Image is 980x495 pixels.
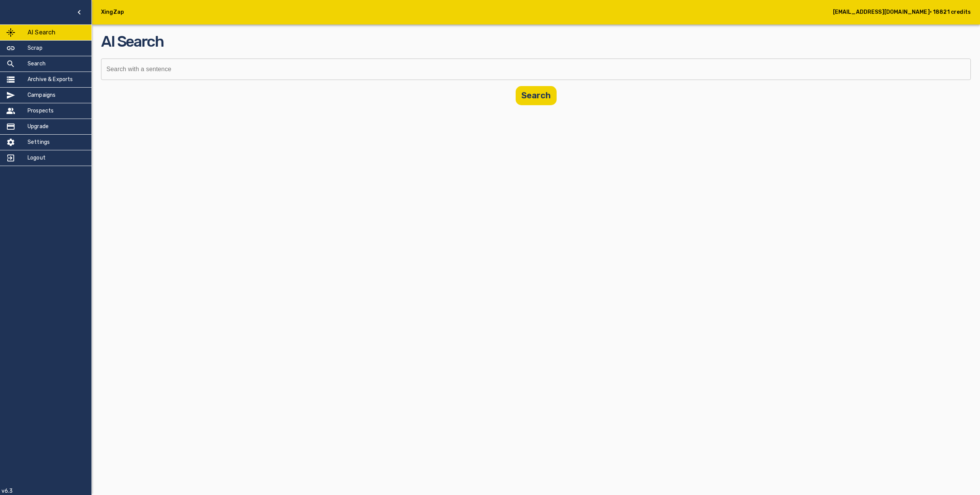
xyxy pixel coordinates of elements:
[28,60,46,68] h5: Search
[28,28,56,37] h5: AI Search
[101,59,965,80] input: I want all the project managers of the retail industry in Germany
[942,459,972,487] iframe: Gorgias live chat messenger
[101,8,124,16] h5: XingZap
[516,86,557,105] button: Search
[833,8,971,16] h5: [EMAIL_ADDRESS][DOMAIN_NAME] • 18821 credits
[28,76,73,83] h5: Archive & Exports
[28,154,46,162] h5: Logout
[28,91,56,99] h5: Campaigns
[28,138,50,146] h5: Settings
[28,44,42,52] h5: Scrap
[2,487,13,495] p: v6.3
[101,31,971,52] h2: AI Search
[28,123,49,130] h5: Upgrade
[28,107,54,115] h5: Prospects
